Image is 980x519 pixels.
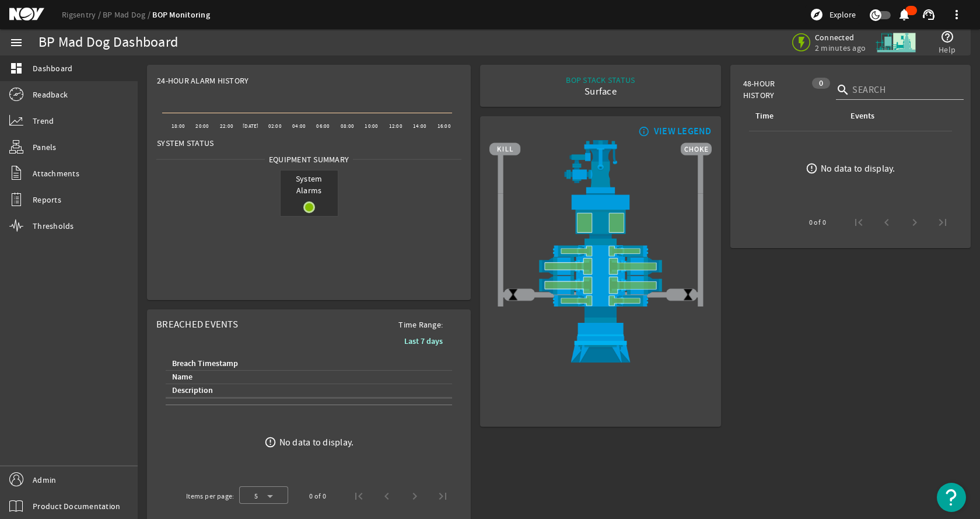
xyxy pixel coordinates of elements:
[755,110,773,123] div: Time
[33,62,72,74] span: Dashboard
[489,295,711,306] img: PipeRamOpen.png
[489,257,711,276] img: ShearRamOpen.png
[852,83,954,97] input: Search
[264,436,276,448] mat-icon: error_outline
[489,245,711,257] img: PipeRamOpen.png
[33,474,56,486] span: Admin
[170,371,443,384] div: Name
[897,8,911,22] mat-icon: notifications
[404,336,443,347] b: Last 7 days
[494,218,508,235] img: TransparentStackSlice.png
[265,154,353,165] span: Equipment Summary
[171,123,185,130] text: 18:00
[805,5,860,24] button: Explore
[850,110,874,123] div: Events
[186,490,235,502] div: Items per page:
[62,9,103,20] a: Rigsentry
[103,9,152,20] a: BP Mad Dog
[33,194,61,205] span: Reports
[489,140,711,193] img: RiserAdapter.png
[506,288,520,301] img: ValveClose.png
[33,89,68,100] span: Readback
[810,8,824,22] mat-icon: explore
[243,123,259,130] text: [DATE]
[389,123,402,130] text: 12:00
[341,123,354,130] text: 08:00
[170,384,443,397] div: Description
[566,74,635,86] div: BOP STACK STATUS
[152,9,210,20] a: BOP Monitoring
[812,78,830,89] div: 0
[292,123,306,130] text: 04:00
[694,218,707,235] img: TransparentStackSlice.png
[849,110,943,123] div: Events
[33,500,120,512] span: Product Documentation
[156,318,238,330] span: Breached Events
[836,83,850,97] i: search
[806,162,818,175] mat-icon: error_outline
[33,115,54,127] span: Trend
[413,123,426,130] text: 14:00
[281,170,338,198] span: System Alarms
[922,8,936,22] mat-icon: support_agent
[939,44,956,55] span: Help
[943,1,971,29] button: more_vert
[437,123,451,130] text: 16:00
[38,37,178,48] div: BP Mad Dog Dashboard
[489,306,711,363] img: WellheadConnector.png
[636,127,650,136] mat-icon: info_outline
[743,78,806,101] span: 48-Hour History
[172,371,192,384] div: Name
[654,126,712,137] div: VIEW LEGEND
[815,43,866,53] span: 2 minutes ago
[172,357,238,370] div: Breach Timestamp
[172,384,213,397] div: Description
[279,437,354,448] div: No data to display.
[566,86,635,97] div: Surface
[809,217,826,228] div: 0 of 0
[937,483,966,512] button: Open Resource Center
[33,141,57,153] span: Panels
[489,193,711,245] img: UpperAnnularOpen.png
[815,32,866,43] span: Connected
[395,330,452,351] button: Last 7 days
[874,20,918,64] img: Skid.svg
[489,276,711,294] img: ShearRamOpen.png
[195,123,209,130] text: 20:00
[220,123,233,130] text: 22:00
[754,110,835,123] div: Time
[681,288,695,301] img: ValveClose.png
[170,357,443,370] div: Breach Timestamp
[317,123,330,130] text: 06:00
[309,490,326,502] div: 0 of 0
[157,137,213,149] span: System Status
[157,75,249,86] span: 24-Hour Alarm History
[33,220,74,232] span: Thresholds
[268,123,282,130] text: 02:00
[365,123,378,130] text: 10:00
[389,319,452,330] span: Time Range:
[9,36,23,50] mat-icon: menu
[821,163,895,175] div: No data to display.
[9,61,23,75] mat-icon: dashboard
[33,168,79,179] span: Attachments
[829,9,856,20] span: Explore
[940,30,954,44] mat-icon: help_outline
